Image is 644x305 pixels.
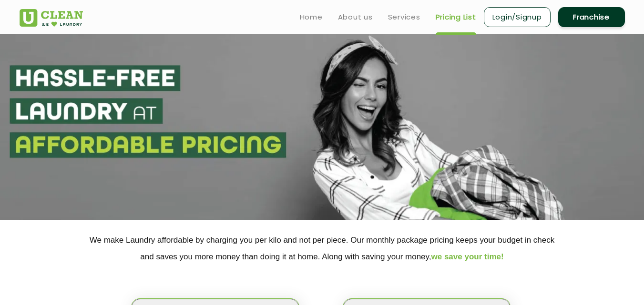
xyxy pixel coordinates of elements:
span: we save your time! [431,252,504,261]
a: Pricing List [436,11,476,23]
a: Login/Signup [484,7,551,27]
a: Services [388,11,420,23]
img: UClean Laundry and Dry Cleaning [20,9,83,27]
a: Home [300,11,323,23]
a: About us [338,11,373,23]
p: We make Laundry affordable by charging you per kilo and not per piece. Our monthly package pricin... [20,232,625,265]
a: Franchise [558,7,625,27]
